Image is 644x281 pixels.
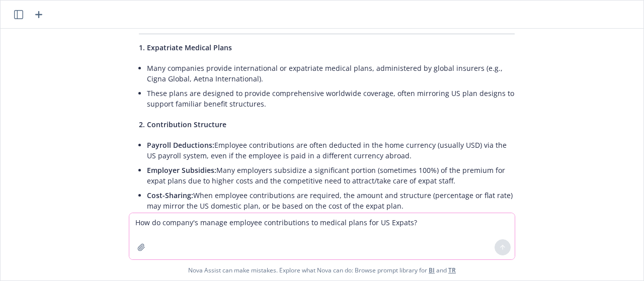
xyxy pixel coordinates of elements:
li: Many employers subsidize a significant portion (sometimes 100%) of the premium for expat plans du... [147,163,515,188]
span: 1. Expatriate Medical Plans [139,43,232,52]
a: TR [448,266,456,274]
li: These plans are designed to provide comprehensive worldwide coverage, often mirroring US plan des... [147,86,515,111]
span: Cost-Sharing: [147,191,193,200]
li: When employee contributions are required, the amount and structure (percentage or flat rate) may ... [147,188,515,213]
li: Many companies provide international or expatriate medical plans, administered by global insurers... [147,61,515,86]
a: BI [429,266,435,274]
span: Payroll Deductions: [147,140,214,150]
span: Employer Subsidies: [147,165,216,175]
span: Nova Assist can make mistakes. Explore what Nova can do: Browse prompt library for and [5,260,639,280]
li: Employee contributions are often deducted in the home currency (usually USD) via the US payroll s... [147,138,515,163]
span: 2. Contribution Structure [139,120,226,129]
